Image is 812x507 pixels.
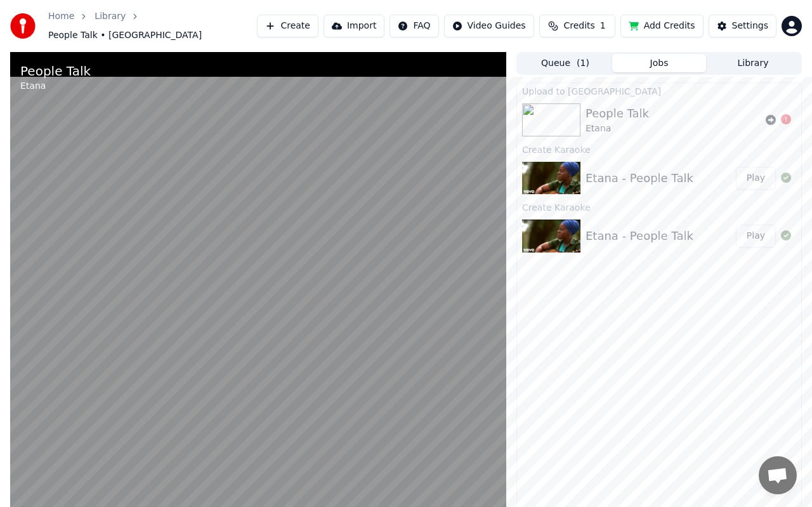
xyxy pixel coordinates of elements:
[586,122,649,135] div: Etana
[563,20,594,32] span: Credits
[390,15,438,37] button: FAQ
[20,62,91,80] div: People Talk
[736,167,776,190] button: Play
[586,169,693,187] div: Etana - People Talk
[577,57,589,70] span: ( 1 )
[48,10,257,42] nav: breadcrumb
[324,15,384,37] button: Import
[444,15,534,37] button: Video Guides
[620,15,704,37] button: Add Credits
[20,80,91,93] div: Etana
[612,54,706,72] button: Jobs
[48,10,74,23] a: Home
[10,13,36,39] img: youka
[706,54,800,72] button: Library
[518,54,612,72] button: Queue
[732,20,768,32] div: Settings
[95,10,126,23] a: Library
[586,227,693,245] div: Etana - People Talk
[48,29,202,42] span: People Talk • [GEOGRAPHIC_DATA]
[759,456,797,494] a: Open chat
[257,15,318,37] button: Create
[736,225,776,247] button: Play
[517,83,801,98] div: Upload to [GEOGRAPHIC_DATA]
[539,15,615,37] button: Credits1
[600,20,606,32] span: 1
[586,105,649,122] div: People Talk
[517,199,801,214] div: Create Karaoke
[517,142,801,157] div: Create Karaoke
[709,15,776,37] button: Settings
